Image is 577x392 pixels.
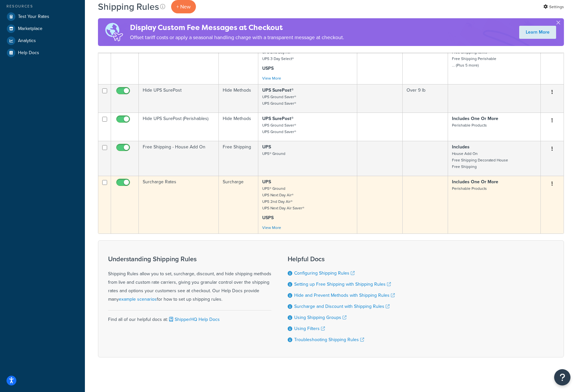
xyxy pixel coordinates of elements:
[262,214,274,221] strong: USPS
[519,26,556,39] a: Learn More
[98,18,130,46] img: duties-banner-06bc72dcb5fe05cb3f9472aba00be2ae8eb53ab6f0d8bb03d382ba314ac3c341.png
[294,292,395,299] a: Hide and Prevent Methods with Shipping Rules
[139,141,219,176] td: Free Shipping - House Add On
[262,143,271,150] strong: UPS
[219,176,258,234] td: Surcharge
[119,296,157,303] a: example scenarios
[452,122,487,128] small: Perishable Products
[18,26,42,32] span: Marketplace
[262,122,296,135] small: UPS Ground Saver® UPS Ground Saver®
[262,151,285,157] small: UPS® Ground
[139,113,219,141] td: Hide UPS SurePost (Perishables)
[108,255,271,263] h3: Understanding Shipping Rules
[262,65,274,72] strong: USPS
[18,50,39,56] span: Help Docs
[452,143,470,150] strong: Includes
[219,26,258,84] td: Hide Methods
[262,225,281,231] a: View More
[262,75,281,81] a: View More
[294,281,391,288] a: Setting up Free Shipping with Shipping Rules
[262,178,271,185] strong: UPS
[5,47,80,59] a: Help Docs
[543,2,564,11] a: Settings
[5,23,80,35] a: Marketplace
[294,314,346,321] a: Using Shipping Groups
[294,303,390,310] a: Surcharge and Discount with Shipping Rules
[98,0,159,13] h1: Shipping Rules
[288,255,395,263] h3: Helpful Docs
[18,14,49,20] span: Test Your Rates
[262,115,294,122] strong: UPS SurePost®
[294,336,364,343] a: Troubleshooting Shipping Rules
[294,270,355,277] a: Configuring Shipping Rules
[5,11,80,23] a: Test Your Rates
[139,84,219,113] td: Hide UPS SurePost
[452,115,498,122] strong: Includes One Or More
[5,35,80,47] a: Analytics
[130,33,344,42] p: Offset tariff costs or apply a seasonal handling charge with a transparent message at checkout.
[262,87,294,94] strong: UPS SurePost®
[139,176,219,234] td: Surcharge Rates
[108,255,271,304] div: Shipping Rules allow you to set, surcharge, discount, and hide shipping methods from live and cus...
[108,310,271,324] div: Find all of our helpful docs at:
[18,38,36,44] span: Analytics
[452,178,498,185] strong: Includes One Or More
[219,141,258,176] td: Free Shipping
[262,186,304,211] small: UPS® Ground UPS Next Day Air® UPS 2nd Day Air® UPS Next Day Air Saver®
[294,325,325,332] a: Using Filters
[403,84,448,113] td: Over 9 lb
[139,26,219,84] td: PO Boxes
[452,186,487,191] small: Perishable Products
[5,4,80,9] div: Resources
[168,316,220,323] a: ShipperHQ Help Docs
[130,22,344,33] h4: Display Custom Fee Messages at Checkout
[219,84,258,113] td: Hide Methods
[554,369,570,385] button: Open Resource Center
[219,113,258,141] td: Hide Methods
[262,94,296,106] small: UPS Ground Saver® UPS Ground Saver®
[452,151,508,170] small: House Add On Free Shipping Decorated House Free Shipping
